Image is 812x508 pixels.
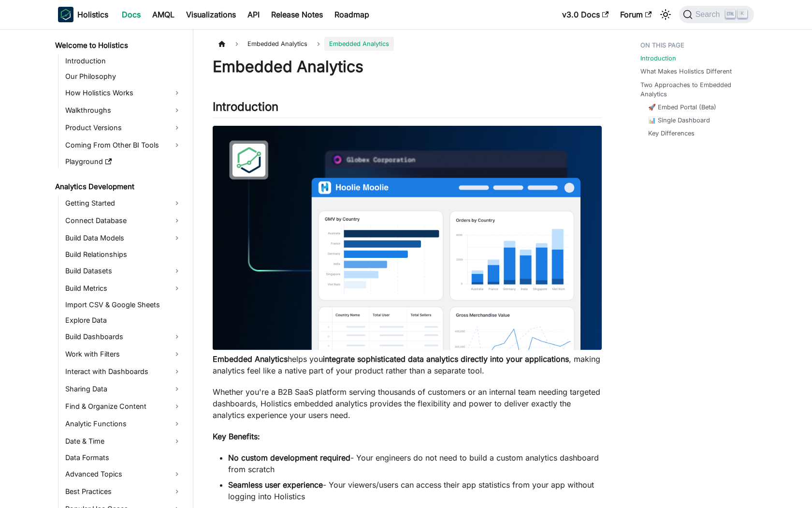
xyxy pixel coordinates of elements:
a: Playground [62,155,185,168]
p: helps you , making analytics feel like a native part of your product rather than a separate tool. [213,353,602,376]
a: AMQL [146,7,180,22]
strong: Key Benefits: [213,432,260,441]
a: Walkthroughs [62,103,185,118]
li: - Your viewers/users can access their app statistics from your app without logging into Holistics [228,479,602,502]
a: Forum [614,7,657,22]
a: Best Practices [62,484,185,499]
a: Docs [116,7,146,22]
strong: No custom development required [228,453,350,463]
a: Explore Data [62,314,185,327]
a: Data Formats [62,451,185,464]
strong: Embedded Analytics [213,354,288,364]
a: Advanced Topics [62,466,185,482]
a: Key Differences [648,129,695,138]
a: 📊 Single Dashboard [648,116,710,125]
a: Welcome to Holistics [52,39,185,52]
a: Release Notes [265,7,329,22]
button: Switch between dark and light mode (currently light mode) [658,7,673,22]
strong: integrate sophisticated data analytics directly into your applications [323,354,569,364]
li: - Your engineers do not need to build a custom analytics dashboard from scratch [228,452,602,475]
a: Coming From Other BI Tools [62,137,185,153]
a: Two Approaches to Embedded Analytics [640,80,748,99]
img: Embedded Dashboard [213,126,602,350]
a: 🚀 Embed Portal (Beta) [648,103,716,112]
a: Analytics Development [52,180,185,194]
a: Introduction [62,54,185,68]
span: Embedded Analytics [243,37,312,51]
a: Getting Started [62,195,185,211]
a: Import CSV & Google Sheets [62,298,185,312]
span: Search [693,10,726,19]
a: Date & Time [62,433,185,449]
kbd: K [738,10,747,18]
a: Build Metrics [62,281,185,296]
a: HolisticsHolistics [58,7,108,22]
a: Build Data Models [62,230,185,246]
a: Introduction [640,54,676,63]
a: v3.0 Docs [556,7,614,22]
a: Sharing Data [62,381,185,397]
a: How Holistics Works [62,85,185,101]
strong: Seamless user experience [228,480,323,490]
a: Analytic Functions [62,416,185,432]
a: Product Versions [62,120,185,135]
nav: Docs sidebar [48,29,193,508]
a: Build Datasets [62,263,185,279]
a: Find & Organize Content [62,399,185,414]
h2: Introduction [213,100,602,118]
img: Holistics [58,7,73,22]
a: Build Relationships [62,248,185,261]
a: API [242,7,265,22]
a: Roadmap [329,7,375,22]
a: Visualizations [180,7,242,22]
p: Whether you're a B2B SaaS platform serving thousands of customers or an internal team needing tar... [213,386,602,421]
a: What Makes Holistics Different [640,67,732,76]
b: Holistics [77,9,108,20]
button: Search (Ctrl+K) [679,6,754,23]
a: Interact with Dashboards [62,364,185,379]
a: Build Dashboards [62,329,185,344]
h1: Embedded Analytics [213,57,602,76]
a: Home page [213,37,231,51]
a: Connect Database [62,213,185,228]
span: Embedded Analytics [324,37,394,51]
a: Our Philosophy [62,70,185,83]
nav: Breadcrumbs [213,37,602,51]
a: Work with Filters [62,346,185,362]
